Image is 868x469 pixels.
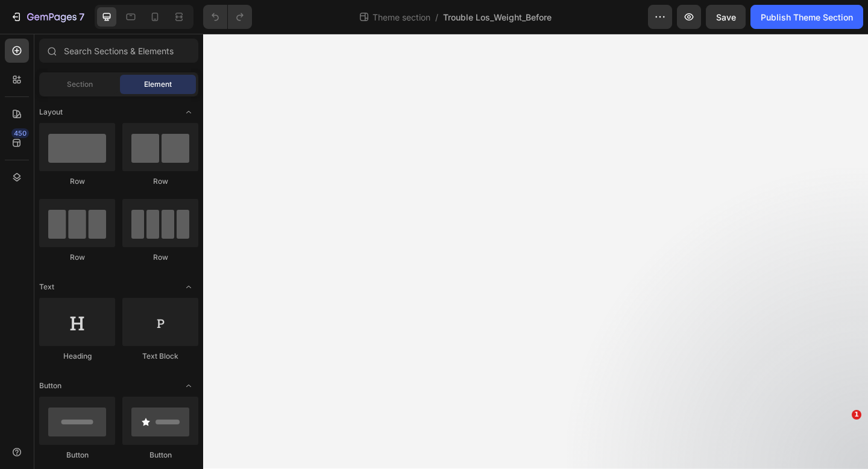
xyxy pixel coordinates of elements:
[179,376,198,395] span: Toggle open
[39,282,54,292] span: Text
[11,128,29,138] div: 450
[716,12,736,22] span: Save
[179,277,198,297] span: Toggle open
[761,11,853,24] div: Publish Theme Section
[39,39,198,63] input: Search Sections & Elements
[39,351,115,362] div: Heading
[122,351,198,362] div: Text Block
[5,5,90,29] button: 7
[122,176,198,187] div: Row
[203,5,252,29] div: Undo/Redo
[67,79,93,90] span: Section
[827,428,856,457] iframe: Intercom live chat
[203,34,868,469] iframe: Design area
[79,10,84,24] p: 7
[122,252,198,263] div: Row
[122,450,198,461] div: Button
[706,5,746,29] button: Save
[144,79,172,90] span: Element
[443,11,552,24] span: Trouble Los_Weight_Before
[39,252,115,263] div: Row
[179,102,198,122] span: Toggle open
[435,11,438,24] span: /
[39,176,115,187] div: Row
[750,5,863,29] button: Publish Theme Section
[39,107,63,118] span: Layout
[39,450,115,461] div: Button
[370,11,433,24] span: Theme section
[39,380,61,391] span: Button
[852,410,861,420] span: 1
